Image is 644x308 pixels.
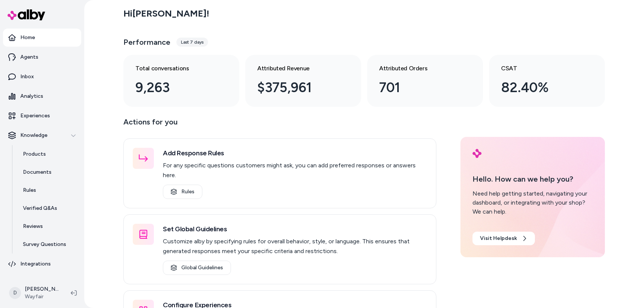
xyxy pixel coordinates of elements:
a: Survey Questions [15,235,81,253]
div: 82.40% [501,77,581,98]
a: Inbox [3,68,81,86]
p: [PERSON_NAME] [25,285,59,293]
p: Agents [20,53,38,61]
p: Verified Q&As [23,205,57,212]
p: Rules [23,187,36,194]
p: For any specific questions customers might ask, you can add preferred responses or answers here. [163,161,427,180]
a: Documents [15,163,81,181]
h3: Add Response Rules [163,148,427,158]
p: Customize alby by specifying rules for overall behavior, style, or language. This ensures that ge... [163,237,427,256]
a: Reviews [15,217,81,235]
a: Global Guidelines [163,261,231,275]
p: Experiences [20,112,50,120]
p: Integrations [20,260,51,268]
div: Last 7 days [176,38,208,47]
p: Home [20,34,35,41]
button: D[PERSON_NAME]Wayfair [5,281,65,305]
p: Analytics [20,93,43,100]
a: Rules [15,181,81,199]
h3: Performance [123,37,170,47]
h3: Set Global Guidelines [163,224,427,234]
span: Wayfair [25,293,59,300]
div: Need help getting started, navigating your dashboard, or integrating with your shop? We can help. [472,189,593,216]
a: Attributed Revenue $375,961 [245,55,361,107]
span: D [9,287,21,299]
div: $375,961 [257,77,337,98]
p: Documents [23,168,52,176]
a: Attributed Orders 701 [367,55,483,107]
p: Inbox [20,73,34,80]
a: Integrations [3,255,81,273]
h3: CSAT [501,64,581,73]
p: Actions for you [123,116,436,134]
a: Visit Helpdesk [472,232,535,245]
a: Experiences [3,107,81,125]
p: Products [23,150,46,158]
a: Verified Q&As [15,199,81,217]
h3: Total conversations [135,64,215,73]
a: Total conversations 9,263 [123,55,239,107]
p: Knowledge [20,132,47,139]
a: Agents [3,48,81,66]
p: Hello. How can we help you? [472,173,593,185]
p: Survey Questions [23,241,66,248]
button: Knowledge [3,126,81,144]
a: Products [15,145,81,163]
img: alby Logo [8,9,45,20]
img: alby Logo [472,149,481,158]
a: Rules [163,185,202,199]
a: CSAT 82.40% [489,55,605,107]
h3: Attributed Revenue [257,64,337,73]
h2: Hi [PERSON_NAME] ! [123,8,209,19]
p: Reviews [23,223,43,230]
a: Home [3,29,81,47]
a: Analytics [3,87,81,105]
div: 701 [379,77,459,98]
div: 9,263 [135,77,215,98]
h3: Attributed Orders [379,64,459,73]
